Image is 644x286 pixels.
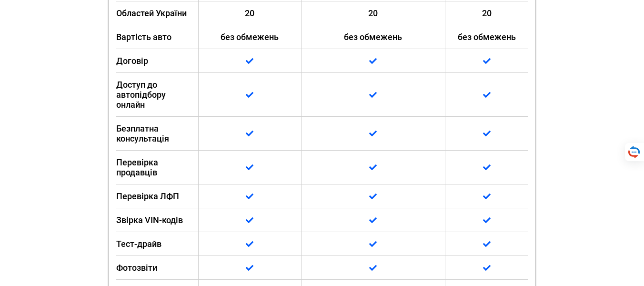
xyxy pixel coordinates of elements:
span: Вартість авто [116,32,171,42]
span: Фотозвіти [116,263,157,273]
span: без обмежень [344,32,402,42]
span: 20 [368,8,378,18]
span: Безплатна консультація [116,123,193,143]
span: Областей України [116,8,187,18]
span: без обмежень [458,32,516,42]
span: Звірка VIN-кодів [116,215,183,225]
span: без обмежень [221,32,279,42]
span: Перевірка продавців [116,157,193,177]
span: Перевірка ЛФП [116,191,179,201]
span: Доступ до автопідбору онлайн [116,80,193,110]
span: 20 [245,8,254,18]
span: Договір [116,56,148,66]
span: Тест-драйв [116,239,161,249]
span: 20 [482,8,492,18]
